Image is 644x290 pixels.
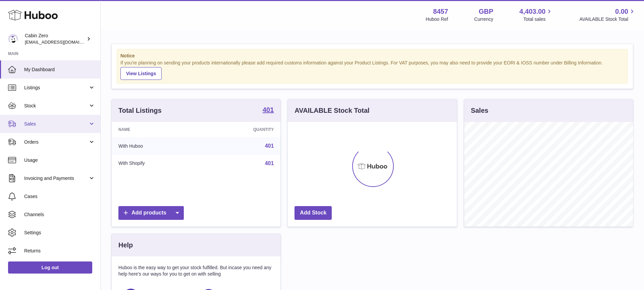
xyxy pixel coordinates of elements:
a: 0.00 AVAILABLE Stock Total [579,7,636,22]
strong: 8457 [433,7,448,16]
a: View Listings [120,67,162,80]
div: Huboo Ref [426,16,448,22]
span: Usage [24,157,95,163]
h3: Help [118,241,133,250]
span: Sales [24,121,88,127]
td: With Shopify [112,155,203,172]
div: Currency [474,16,493,22]
a: Add Stock [294,206,332,220]
h3: AVAILABLE Stock Total [294,106,369,115]
span: My Dashboard [24,66,95,73]
strong: Notice [120,53,624,59]
h3: Total Listings [118,106,162,115]
th: Quantity [203,122,280,137]
a: 401 [265,143,274,149]
span: 0.00 [615,7,628,16]
a: 4,403.00 Total sales [520,7,553,22]
strong: 401 [263,106,274,113]
span: Listings [24,85,88,91]
span: [EMAIL_ADDRESS][DOMAIN_NAME] [25,39,99,45]
div: Cabin Zero [25,33,85,45]
span: Invoicing and Payments [24,175,88,182]
span: Channels [24,211,95,218]
a: 401 [263,106,274,114]
span: AVAILABLE Stock Total [579,16,636,22]
span: Stock [24,103,88,109]
a: Log out [8,261,92,274]
th: Name [112,122,203,137]
p: Huboo is the easy way to get your stock fulfilled. But incase you need any help here's our ways f... [118,264,274,277]
strong: GBP [479,7,493,16]
span: Orders [24,139,88,145]
div: If you're planning on sending your products internationally please add required customs informati... [120,60,624,80]
img: huboo@cabinzero.com [8,34,18,44]
span: Settings [24,230,95,236]
h3: Sales [471,106,488,115]
span: 4,403.00 [520,7,546,16]
td: With Huboo [112,137,203,155]
span: Returns [24,248,95,254]
span: Total sales [523,16,553,22]
span: Cases [24,193,95,200]
a: Add products [118,206,184,220]
a: 401 [265,160,274,166]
